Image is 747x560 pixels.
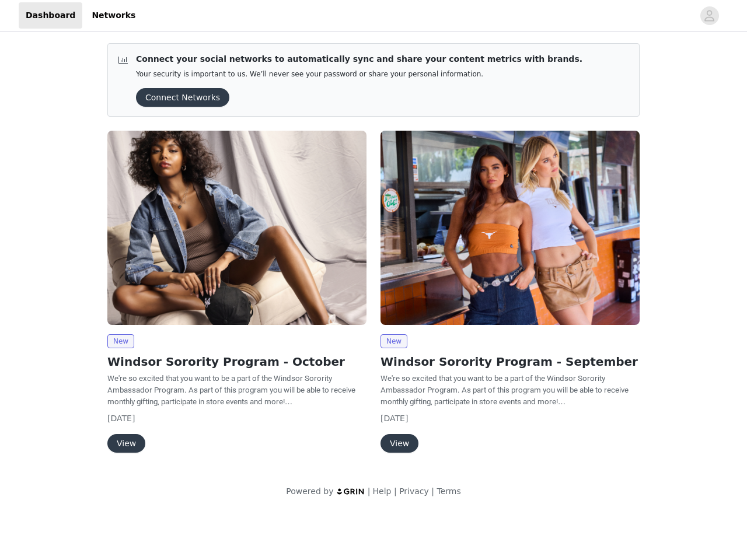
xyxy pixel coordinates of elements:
[107,334,134,348] span: New
[107,434,145,453] button: View
[373,487,392,496] a: Help
[437,487,460,496] a: Terms
[381,434,418,453] button: View
[136,70,582,79] p: Your security is important to us. We’ll never see your password or share your personal information.
[19,2,82,29] a: Dashboard
[381,353,640,370] h2: Windsor Sorority Program - September
[381,131,640,325] img: Windsor
[704,6,715,25] div: avatar
[107,353,366,370] h2: Windsor Sorority Program - October
[431,487,434,496] span: |
[107,131,366,325] img: Windsor
[381,334,407,348] span: New
[85,2,142,29] a: Networks
[381,439,418,448] a: View
[394,487,397,496] span: |
[336,488,365,495] img: logo
[399,487,429,496] a: Privacy
[286,487,333,496] span: Powered by
[107,374,355,406] span: We're so excited that you want to be a part of the Windsor Sorority Ambassador Program. As part o...
[107,439,145,448] a: View
[136,88,229,107] button: Connect Networks
[107,414,135,423] span: [DATE]
[136,53,582,65] p: Connect your social networks to automatically sync and share your content metrics with brands.
[381,414,408,423] span: [DATE]
[368,487,371,496] span: |
[381,374,629,406] span: We're so excited that you want to be a part of the Windsor Sorority Ambassador Program. As part o...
